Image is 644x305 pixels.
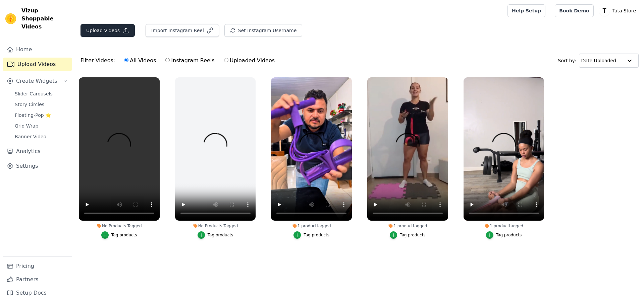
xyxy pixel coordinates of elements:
[101,231,137,239] button: Tag products
[80,53,278,68] div: Filter Videos:
[367,223,448,229] div: 1 product tagged
[496,232,522,238] div: Tag products
[3,58,72,71] a: Upload Videos
[15,101,44,108] span: Story Circles
[124,56,156,65] label: All Videos
[3,259,72,273] a: Pricing
[224,24,302,37] button: Set Instagram Username
[558,54,639,68] div: Sort by:
[198,231,233,239] button: Tag products
[555,4,593,17] a: Book Demo
[390,231,426,239] button: Tag products
[3,74,72,88] button: Create Widgets
[3,286,72,300] a: Setup Docs
[11,100,72,109] a: Story Circles
[293,231,329,239] button: Tag products
[3,159,72,173] a: Settings
[79,223,160,229] div: No Products Tagged
[208,232,233,238] div: Tag products
[21,7,69,31] span: Vizup Shoppable Videos
[5,13,16,24] img: Vizup
[486,231,522,239] button: Tag products
[111,232,137,238] div: Tag products
[175,223,256,229] div: No Products Tagged
[271,223,352,229] div: 1 product tagged
[124,58,128,62] input: All Videos
[146,24,219,37] button: Import Instagram Reel
[15,133,46,140] span: Banner Video
[15,123,38,129] span: Grid Wrap
[15,112,51,119] span: Floating-Pop ⭐
[507,4,545,17] a: Help Setup
[610,5,639,17] p: Tata Store
[80,24,135,37] button: Upload Videos
[165,58,170,62] input: Instagram Reels
[11,110,72,120] a: Floating-Pop ⭐
[400,232,426,238] div: Tag products
[165,56,215,65] label: Instagram Reels
[3,273,72,286] a: Partners
[224,58,228,62] input: Uploaded Videos
[224,56,275,65] label: Uploaded Videos
[15,90,53,97] span: Slider Carousels
[11,121,72,131] a: Grid Wrap
[602,7,606,14] text: T
[16,77,57,85] span: Create Widgets
[304,232,329,238] div: Tag products
[599,5,639,17] button: T Tata Store
[3,43,72,56] a: Home
[11,89,72,98] a: Slider Carousels
[464,223,544,229] div: 1 product tagged
[3,145,72,158] a: Analytics
[11,132,72,141] a: Banner Video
